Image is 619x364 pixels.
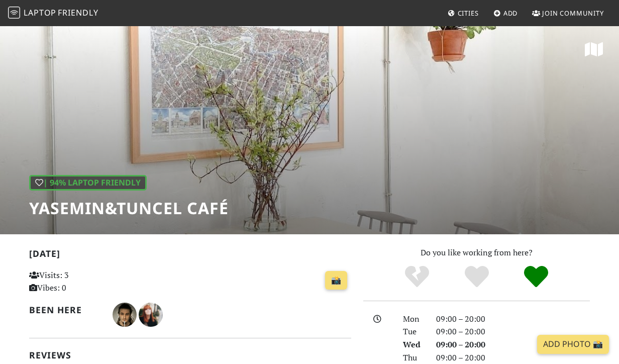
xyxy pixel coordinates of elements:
div: Tue [397,325,430,338]
div: 09:00 – 20:00 [430,325,596,338]
span: Ana Zeta [139,308,163,319]
span: Add [503,9,518,18]
h2: [DATE] [29,248,351,263]
a: Cities [444,4,483,22]
div: Yes [447,264,506,290]
span: Laptop [24,7,56,18]
span: Friendly [58,7,98,18]
span: Join Community [542,9,604,18]
div: | 94% Laptop Friendly [29,175,147,191]
img: LaptopFriendly [8,7,20,19]
h1: yasemin&tuncel café [29,199,229,218]
a: 📸 [325,271,347,290]
div: 09:00 – 20:00 [430,313,596,326]
span: Cities [458,9,479,18]
span: Pavle Mutic [113,308,139,319]
div: Mon [397,313,430,326]
div: Definitely! [506,264,566,290]
a: Add Photo 📸 [537,335,609,354]
a: LaptopFriendly LaptopFriendly [8,5,98,22]
div: 09:00 – 20:00 [430,338,596,351]
h2: Been here [29,305,100,315]
div: Wed [397,338,430,351]
h2: Reviews [29,350,351,360]
a: Join Community [528,4,608,22]
p: Visits: 3 Vibes: 0 [29,269,129,295]
p: Do you like working from here? [363,246,590,259]
div: No [387,264,447,290]
img: 1484760802-pavle-mutic.jpg [113,303,137,327]
img: 3048-ana.jpg [139,303,163,327]
a: Add [489,4,522,22]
